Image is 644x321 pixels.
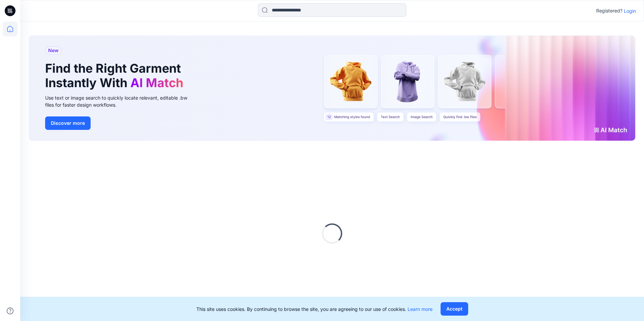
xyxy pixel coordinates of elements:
span: AI Match [130,75,183,90]
p: Login [624,7,636,14]
button: Discover more [45,116,91,130]
a: Learn more [408,306,432,312]
button: Accept [441,302,468,316]
p: Registered? [596,7,622,15]
h1: Find the Right Garment Instantly With [45,61,187,90]
span: New [48,46,59,55]
p: This site uses cookies. By continuing to browse the site, you are agreeing to our use of cookies. [196,306,432,313]
div: Use text or image search to quickly locate relevant, editable .bw files for faster design workflows. [45,94,197,108]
